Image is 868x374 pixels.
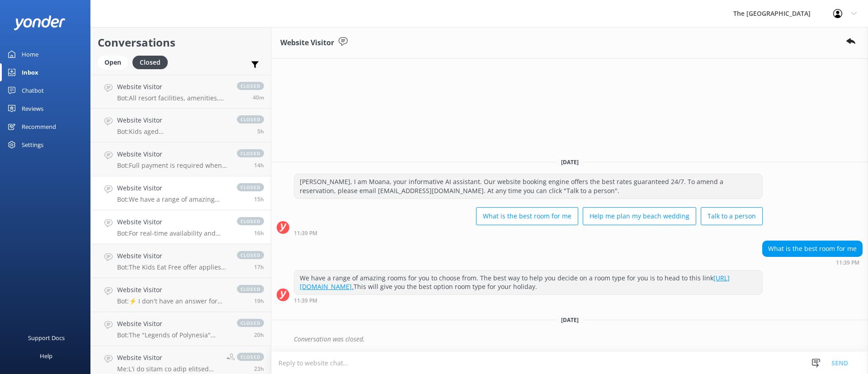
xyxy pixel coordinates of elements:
[91,142,271,176] a: Website VisitorBot:Full payment is required when you make your booking.closed14h
[280,37,334,49] h3: Website Visitor
[22,136,43,154] div: Settings
[254,195,264,203] span: Aug 22 2025 11:39pm (UTC -10:00) Pacific/Honolulu
[556,316,584,324] span: [DATE]
[257,128,264,135] span: Aug 23 2025 10:04am (UTC -10:00) Pacific/Honolulu
[132,57,172,67] a: Closed
[22,63,38,81] div: Inbox
[294,230,763,236] div: Aug 22 2025 11:39pm (UTC -10:00) Pacific/Honolulu
[701,207,763,225] button: Talk to a person
[117,115,228,125] h4: Website Visitor
[237,217,264,225] span: closed
[22,45,38,63] div: Home
[583,207,696,225] button: Help me plan my beach wedding
[294,174,762,198] div: [PERSON_NAME], I am Moana, your informative AI assistant. Our website booking engine offers the b...
[117,229,228,237] p: Bot: For real-time availability and accommodation bookings, please visit [URL][DOMAIN_NAME].
[237,82,264,90] span: closed
[253,94,264,101] span: Aug 23 2025 02:53pm (UTC -10:00) Pacific/Honolulu
[294,270,762,294] div: We have a range of amazing rooms for you to choose from. The best way to help you decide on a roo...
[237,115,264,123] span: closed
[254,229,264,237] span: Aug 22 2025 10:56pm (UTC -10:00) Pacific/Honolulu
[91,176,271,210] a: Website VisitorBot:We have a range of amazing rooms for you to choose from. The best way to help ...
[237,149,264,157] span: closed
[117,149,228,159] h4: Website Visitor
[117,128,228,136] p: Bot: Kids aged [DEMOGRAPHIC_DATA] can attend the Moko Kids Club.
[91,278,271,312] a: Website VisitorBot:⚡ I don't have an answer for that in my knowledge base. Please try and rephras...
[556,158,584,166] span: [DATE]
[91,210,271,244] a: Website VisitorBot:For real-time availability and accommodation bookings, please visit [URL][DOMA...
[117,263,228,271] p: Bot: The Kids Eat Free offer applies when you book a Kids Eat Free deal at The [GEOGRAPHIC_DATA]....
[237,319,264,327] span: closed
[98,57,132,67] a: Open
[117,195,228,204] p: Bot: We have a range of amazing rooms for you to choose from. The best way to help you decide on ...
[117,331,228,339] p: Bot: The "Legends of Polynesia" Island Night Umu Feast and Drum Dance Show costs $NZ 99 per adult...
[98,34,264,51] h2: Conversations
[294,297,763,303] div: Aug 22 2025 11:39pm (UTC -10:00) Pacific/Honolulu
[300,274,730,291] a: [URL][DOMAIN_NAME].
[836,260,859,265] strong: 11:39 PM
[28,329,65,347] div: Support Docs
[117,161,228,170] p: Bot: Full payment is required when you make your booking.
[237,353,264,361] span: closed
[294,298,317,303] strong: 11:39 PM
[14,15,66,30] img: yonder-white-logo.png
[763,241,862,256] div: What is the best room for me
[254,365,264,373] span: Aug 22 2025 04:20pm (UTC -10:00) Pacific/Honolulu
[22,81,44,99] div: Chatbot
[254,297,264,305] span: Aug 22 2025 07:56pm (UTC -10:00) Pacific/Honolulu
[22,118,56,136] div: Recommend
[40,347,52,365] div: Help
[254,263,264,271] span: Aug 22 2025 09:36pm (UTC -10:00) Pacific/Honolulu
[237,183,264,191] span: closed
[237,285,264,293] span: closed
[294,231,317,236] strong: 11:39 PM
[91,312,271,346] a: Website VisitorBot:The "Legends of Polynesia" Island Night Umu Feast and Drum Dance Show costs $N...
[277,331,863,347] div: 2025-08-23T10:02:34.303
[98,56,128,69] div: Open
[117,82,228,92] h4: Website Visitor
[237,251,264,259] span: closed
[91,75,271,109] a: Website VisitorBot:All resort facilities, amenities, and services, including the restaurant and p...
[22,99,43,118] div: Reviews
[294,331,863,347] div: Conversation was closed.
[117,217,228,227] h4: Website Visitor
[476,207,578,225] button: What is the best room for me
[117,94,228,102] p: Bot: All resort facilities, amenities, and services, including the restaurant and pool, are reser...
[117,251,228,261] h4: Website Visitor
[117,319,228,329] h4: Website Visitor
[762,259,863,265] div: Aug 22 2025 11:39pm (UTC -10:00) Pacific/Honolulu
[117,297,228,305] p: Bot: ⚡ I don't have an answer for that in my knowledge base. Please try and rephrase your questio...
[254,161,264,169] span: Aug 23 2025 12:36am (UTC -10:00) Pacific/Honolulu
[91,109,271,142] a: Website VisitorBot:Kids aged [DEMOGRAPHIC_DATA] can attend the Moko Kids Club.closed5h
[117,353,220,363] h4: Website Visitor
[91,244,271,278] a: Website VisitorBot:The Kids Eat Free offer applies when you book a Kids Eat Free deal at The [GEO...
[117,365,220,373] p: Me: L'i do sitam co adip elitsed doe te inc utl ETDOL magnaal/enima mini ven quis nostrud. Ex ull...
[254,331,264,339] span: Aug 22 2025 07:08pm (UTC -10:00) Pacific/Honolulu
[117,183,228,193] h4: Website Visitor
[132,56,168,69] div: Closed
[117,285,228,295] h4: Website Visitor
